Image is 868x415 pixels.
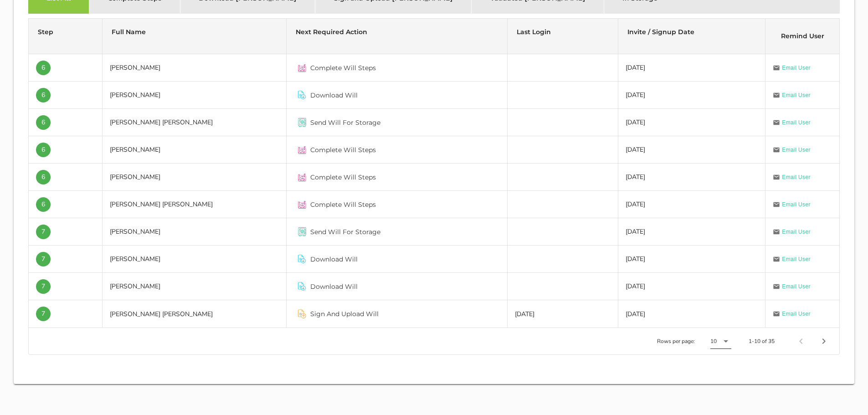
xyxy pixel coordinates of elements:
div: 10 [710,337,717,345]
td: [PERSON_NAME] [PERSON_NAME] [103,109,287,136]
span: Complete Will Steps [310,145,376,154]
span: Step [38,28,53,36]
span: Remind User [781,32,824,40]
span: 7 [41,252,45,266]
th: Last Login: Not sorted. Activate to sort ascending. [508,19,618,54]
td: [PERSON_NAME] [103,136,287,164]
span: 6 [41,61,45,75]
th: Invite / Signup Date: Not sorted. Activate to sort ascending. [618,19,765,54]
a: Email User [773,91,811,100]
span: Email User [782,118,811,127]
span: Invite / Signup Date [627,28,694,36]
span: Email User [782,255,811,264]
div: Rows per page: [657,328,731,354]
span: [DATE] [626,255,645,263]
td: [PERSON_NAME] [103,54,287,82]
span: Complete Will Steps [310,200,376,209]
span: Email User [782,227,811,236]
th: Next Required Action: Not sorted. Activate to sort ascending. [287,19,508,54]
span: Email User [782,173,811,182]
span: Send Will For Storage [310,227,380,236]
span: Email User [782,91,811,100]
td: [PERSON_NAME] [103,218,287,246]
div: 10Rows per page: [710,334,731,348]
span: Sign And Upload Will [310,309,379,318]
span: 6 [41,115,45,130]
span: Email User [782,63,811,72]
span: [DATE] [626,310,645,318]
a: Email User [773,227,811,236]
span: Download Will [310,282,358,291]
a: Email User [773,118,811,127]
span: [DATE] [626,227,645,236]
div: 1-10 of 35 [749,337,775,345]
span: [DATE] [626,63,645,72]
span: 7 [41,279,45,294]
span: [DATE] [626,118,645,127]
th: Full Name: Not sorted. Activate to sort ascending. [103,19,287,54]
a: Email User [773,63,811,72]
a: Email User [773,200,811,209]
span: 7 [41,307,45,321]
td: [PERSON_NAME] [103,82,287,109]
a: Email User [773,282,811,291]
span: Email User [782,200,811,209]
span: 6 [41,197,45,212]
span: [DATE] [626,282,645,291]
th: Step: Not sorted. Activate to sort ascending. [29,19,103,54]
td: [DATE] [508,300,618,328]
a: Email User [773,309,811,318]
td: [PERSON_NAME] [103,273,287,300]
span: Send Will For Storage [310,118,380,127]
span: Complete Will Steps [310,63,376,72]
span: Email User [782,282,811,291]
span: 6 [41,88,45,102]
span: [DATE] [626,91,645,99]
a: Email User [773,255,811,264]
td: [PERSON_NAME] [PERSON_NAME] [103,300,287,328]
td: [PERSON_NAME] [103,164,287,191]
span: Full Name [112,28,146,36]
span: Last Login [517,28,551,36]
button: Next page [816,333,832,349]
span: Download Will [310,91,358,100]
span: 6 [41,143,45,157]
th: Remind User [765,19,839,54]
span: Email User [782,145,811,154]
span: Email User [782,309,811,318]
span: Next Required Action [296,28,367,36]
span: Complete Will Steps [310,173,376,182]
a: Email User [773,173,811,182]
td: [PERSON_NAME] [PERSON_NAME] [103,191,287,218]
span: [DATE] [626,173,645,181]
span: 7 [41,225,45,239]
a: Email User [773,145,811,154]
span: 6 [41,170,45,184]
td: [PERSON_NAME] [103,246,287,273]
span: [DATE] [626,200,645,209]
span: [DATE] [626,145,645,154]
span: Download Will [310,255,358,264]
